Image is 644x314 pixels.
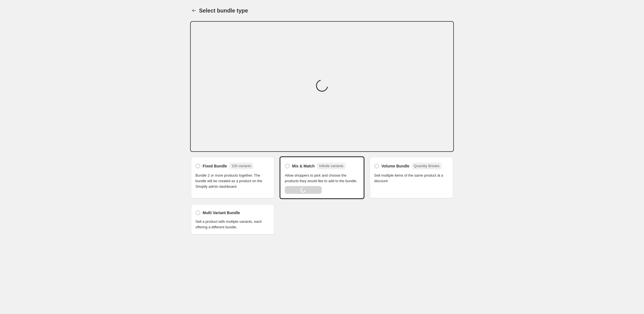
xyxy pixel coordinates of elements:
[414,164,440,168] span: Quantity Breaks
[232,164,251,168] span: 100 variants
[285,173,359,184] span: Allow shoppers to pick and choose the products they would like to add to the bundle.
[190,7,198,14] button: Back
[203,163,227,169] span: Fixed Bundle
[195,219,270,230] span: Sell a product with multiple variants, each offering a different bundle.
[199,7,248,14] h1: Select bundle type
[319,164,343,168] span: Infinite variants
[374,173,449,184] span: Sell multiple items of the same product at a discount
[203,210,240,216] span: Multi Variant Bundle
[195,173,270,189] span: Bundle 2 or more products together. The bundle will be created as a product on the Shopify admin ...
[381,163,409,169] span: Volume Bundle
[292,163,315,169] span: Mix & Match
